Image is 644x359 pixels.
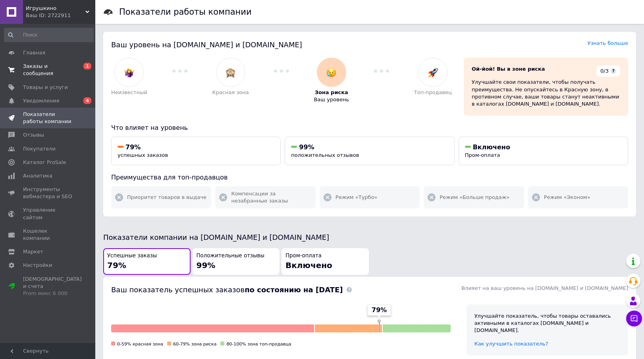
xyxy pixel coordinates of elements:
[4,28,94,42] input: Поиск
[465,152,500,158] span: Пром-оплата
[226,68,235,77] img: :see_no_evil:
[111,174,228,181] span: Преимущества для топ-продавцов
[103,233,329,241] span: Показатели компании на [DOMAIN_NAME] и [DOMAIN_NAME]
[111,286,343,294] span: Ваш показатель успешных заказов
[626,311,642,326] button: Чат с покупателем
[473,143,510,151] span: Включено
[474,313,620,334] div: Улучшайте показатель, чтобы товары оставались активными в каталогах [DOMAIN_NAME] и [DOMAIN_NAME].
[111,89,147,96] span: Неизвестный
[544,194,590,201] span: Режим «Эконом»
[119,7,252,17] h1: Показатели работы компании
[23,63,73,77] span: Заказы и сообщения
[111,41,302,49] span: Ваш уровень на [DOMAIN_NAME] и [DOMAIN_NAME]
[193,248,280,275] button: Положительные отзывы99%
[611,68,616,74] span: ?
[107,261,126,270] span: 79%
[23,262,52,269] span: Настройки
[291,152,359,158] span: положительных отзывов
[472,66,545,72] span: Ой-йой! Вы в зоне риска
[212,89,249,96] span: Красная зона
[23,49,45,56] span: Главная
[103,248,191,275] button: Успешные заказы79%
[285,252,322,260] span: Пром-оплата
[23,97,59,104] span: Уведомления
[23,228,73,242] span: Кошелек компании
[23,159,66,166] span: Каталог ProSale
[285,137,454,166] button: 99%положительных отзывов
[245,286,343,294] b: по состоянию на [DATE]
[285,261,332,270] span: Включено
[107,252,157,260] span: Успешные заказы
[23,186,73,200] span: Инструменты вебмастера и SEO
[596,66,620,77] div: 0/3
[428,68,438,77] img: :rocket:
[23,290,82,297] div: Prom микс 6 000
[127,194,206,201] span: Приоритет товаров в выдаче
[23,248,43,255] span: Маркет
[472,79,620,108] div: Улучшайте свои показатели, чтобы получать преимущества. Не опускайтесь в Красную зону, в противно...
[23,84,68,91] span: Товары и услуги
[335,194,378,201] span: Режим «Турбо»
[26,5,85,12] span: Игрушкино
[372,306,387,315] span: 79%
[23,145,56,152] span: Покупатели
[23,111,73,125] span: Показатели работы компании
[226,342,291,347] span: 80-100% зона топ-продавца
[26,12,95,19] div: Ваш ID: 2722911
[315,89,348,96] span: Зона риска
[197,252,264,260] span: Положительные отзывы
[197,261,216,270] span: 99%
[23,276,82,297] span: [DEMOGRAPHIC_DATA] и счета
[111,137,281,166] button: 79%успешных заказов
[314,96,349,103] span: Ваш уровень
[23,172,52,179] span: Аналитика
[83,97,91,104] span: 4
[461,285,628,291] span: Влияет на ваш уровень на [DOMAIN_NAME] и [DOMAIN_NAME]
[23,131,44,139] span: Отзывы
[173,342,216,347] span: 60-79% зона риска
[414,89,452,96] span: Топ-продавец
[326,68,336,77] img: :disappointed_relieved:
[111,124,188,131] span: Что влияет на уровень
[231,190,311,205] span: Компенсации за незабранные заказы
[117,342,163,347] span: 0-59% красная зона
[83,63,91,69] span: 1
[125,143,141,151] span: 79%
[282,248,369,275] button: Пром-оплатаВключено
[23,207,73,221] span: Управление сайтом
[118,152,168,158] span: успешных заказов
[440,194,509,201] span: Режим «Больше продаж»
[459,137,628,166] button: ВключеноПром-оплата
[587,40,628,46] a: Узнать больше
[474,341,548,347] a: Как улучшить показатель?
[124,68,134,77] img: :woman-shrugging:
[299,143,314,151] span: 99%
